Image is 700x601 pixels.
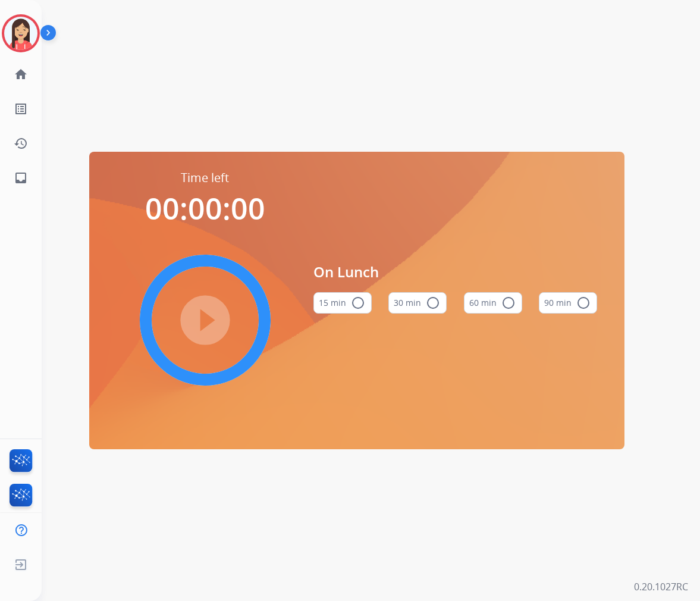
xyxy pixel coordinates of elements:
button: 15 min [313,292,372,314]
mat-icon: list_alt [14,102,28,116]
button: 90 min [539,292,597,314]
mat-icon: radio_button_unchecked [576,296,591,310]
img: avatar [4,17,37,50]
span: Time left [181,170,229,186]
mat-icon: inbox [14,171,28,185]
button: 60 min [464,292,522,314]
mat-icon: radio_button_unchecked [351,296,365,310]
button: 30 min [388,292,447,314]
mat-icon: radio_button_unchecked [426,296,440,310]
mat-icon: history [14,136,28,151]
span: On Lunch [313,261,598,283]
mat-icon: home [14,67,28,82]
span: 00:00:00 [145,188,265,228]
mat-icon: radio_button_unchecked [501,296,516,310]
p: 0.20.1027RC [634,580,688,594]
